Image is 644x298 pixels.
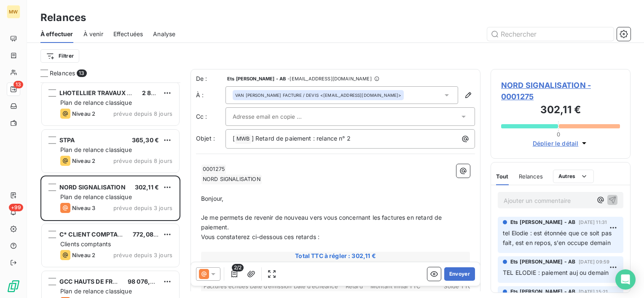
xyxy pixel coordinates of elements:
span: Pénalités IFR : + 40,00 € [202,260,469,268]
span: 302,11 € [135,184,159,191]
span: prévue depuis 3 jours [113,205,172,211]
span: TEL ELODIE : paiement auj ou demain [503,269,609,276]
span: Clients comptants [60,240,111,247]
label: Cc : [196,112,225,121]
button: Filtrer [40,49,79,63]
span: LHOTELLIER TRAVAUX PUBLICS - ENTITE STAG [59,89,197,96]
span: MWB [235,134,251,144]
span: VAN [PERSON_NAME] FACTURE / DEVIS [235,92,319,98]
span: [DATE] 09:59 [579,259,609,264]
span: GCC HAUTS DE FRANCE [59,278,130,285]
span: +99 [9,204,23,211]
span: Déplier le détail [533,139,579,148]
span: [ [233,135,235,142]
span: - [EMAIL_ADDRESS][DOMAIN_NAME] [287,76,371,81]
span: C* CLIENT COMPTANT [59,231,126,238]
button: Déplier le détail [530,138,591,148]
span: Ets [PERSON_NAME] - AB [510,258,575,266]
div: MW [7,5,20,19]
span: À effectuer [40,30,73,38]
span: 0001275 [201,165,226,174]
span: STPA [59,136,75,144]
h3: 302,11 € [501,102,620,119]
h3: Relances [40,10,86,25]
span: À venir [83,30,103,38]
span: Ets [PERSON_NAME] - AB [510,288,575,295]
span: Ets [PERSON_NAME] - AB [510,218,575,226]
th: Factures échues [203,282,249,291]
span: Niveau 2 [72,110,95,117]
span: De : [196,74,225,83]
span: prévue depuis 8 jours [113,157,172,164]
div: Open Intercom Messenger [615,269,636,290]
span: 13 [77,69,86,77]
span: Plan de relance classique [60,287,132,295]
span: Je me permets de revenir de nouveau vers vous concernant les factures en retard de paiement. [201,214,443,231]
span: NORD SIGNALISATION - 0001275 [501,80,620,102]
span: Relances [519,173,543,180]
span: NORD SIGNALISATION [201,175,262,184]
span: Effectuées [113,30,143,38]
img: Logo LeanPay [7,279,20,293]
span: Niveau 3 [72,205,95,211]
span: Niveau 2 [72,252,95,258]
span: Relances [50,69,75,77]
span: 2/2 [232,264,244,271]
span: Plan de relance classique [60,193,132,200]
span: Total TTC à régler : 302,11 € [202,252,469,260]
span: Bonjour, [201,195,223,202]
th: Date d’émission [250,282,292,291]
div: <[EMAIL_ADDRESS][DOMAIN_NAME]> [235,92,401,98]
th: Retard [339,282,369,291]
span: [DATE] 11:31 [579,220,607,225]
th: Date d’échéance [293,282,338,291]
span: 2 847,85 € [142,89,173,96]
button: Autres [553,170,594,183]
span: prévue depuis 8 jours [113,110,172,117]
span: [DATE] 15:21 [579,289,608,294]
span: 13 [13,81,23,88]
span: 772,08 € [133,231,159,238]
th: Solde TTC [422,282,472,291]
span: Tout [496,173,509,180]
div: grid [40,82,180,298]
input: Rechercher [487,27,614,41]
span: tel Elodie : est étonnée que ce soit pas fait, est en repos, s'en occupe demain [503,229,613,246]
span: Plan de relance classique [60,146,132,153]
span: Ets [PERSON_NAME] - AB [227,76,286,81]
span: prévue depuis 3 jours [113,252,172,258]
span: 0 [557,131,560,138]
span: Vous constaterez ci-dessous ces retards : [201,233,319,240]
span: ] Retard de paiement : relance n° 2 [252,135,351,142]
span: Objet : [196,135,215,142]
input: Adresse email en copie ... [233,110,323,123]
th: Montant initial TTC [370,282,421,291]
span: 98 076,26 € [128,278,164,285]
span: 365,30 € [132,136,159,144]
button: Envoyer [444,267,475,281]
span: Analyse [153,30,175,38]
label: À : [196,91,225,99]
span: Plan de relance classique [60,99,132,106]
span: Niveau 2 [72,157,95,164]
span: NORD SIGNALISATION [59,184,126,191]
